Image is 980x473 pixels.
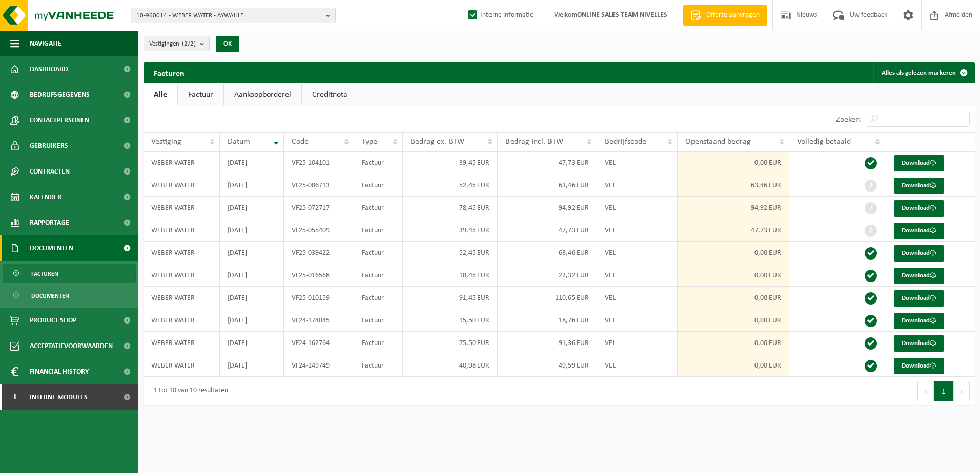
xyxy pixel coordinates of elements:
td: Factuur [354,354,403,377]
td: [DATE] [220,309,283,332]
td: 94,92 EUR [498,197,597,219]
td: VEL [597,242,678,264]
a: Aankoopborderel [224,83,301,106]
td: [DATE] [220,152,283,174]
td: VEL [597,332,678,354]
span: Financial History [30,359,89,384]
span: Bedrag ex. BTW [411,138,464,146]
h2: Facturen [144,62,195,82]
button: Next [954,381,970,401]
td: 52,45 EUR [403,242,497,264]
span: Vestigingen [149,36,196,52]
span: Dashboard [30,56,68,82]
td: 63,46 EUR [678,174,789,197]
span: Datum [228,138,250,146]
span: I [10,384,19,410]
td: 49,59 EUR [498,354,597,377]
a: Download [894,335,944,352]
a: Download [894,245,944,262]
span: Gebruikers [30,133,68,159]
a: Download [894,178,944,194]
a: Download [894,200,944,217]
td: WEBER WATER [144,219,220,242]
label: Interne informatie [466,8,534,23]
a: Creditnota [302,83,358,106]
span: Type [362,138,377,146]
td: WEBER WATER [144,242,220,264]
td: VF25-104101 [284,152,354,174]
td: 63,46 EUR [498,174,597,197]
td: 0,00 EUR [678,354,789,377]
td: VEL [597,174,678,197]
span: Bedrijfscode [605,138,646,146]
td: WEBER WATER [144,264,220,287]
td: VEL [597,287,678,309]
td: 91,36 EUR [498,332,597,354]
span: Vestiging [151,138,181,146]
td: [DATE] [220,197,283,219]
td: WEBER WATER [144,152,220,174]
a: Factuur [178,83,223,106]
span: Rapportage [30,210,69,235]
td: WEBER WATER [144,332,220,354]
td: 0,00 EUR [678,242,789,264]
a: Download [894,313,944,329]
td: 22,32 EUR [498,264,597,287]
td: 0,00 EUR [678,152,789,174]
a: Download [894,223,944,239]
td: Factuur [354,309,403,332]
td: VEL [597,309,678,332]
td: VF25-072717 [284,197,354,219]
span: Offerte aanvragen [704,10,762,20]
td: 39,45 EUR [403,152,497,174]
td: VEL [597,264,678,287]
button: 10-960014 - WEBER WATER - AYWAILLE [131,8,336,23]
td: 110,65 EUR [498,287,597,309]
td: 78,45 EUR [403,197,497,219]
td: VF24-174045 [284,309,354,332]
button: 1 [934,381,954,401]
span: Documenten [31,286,69,306]
span: Facturen [31,264,58,284]
button: Previous [917,381,934,401]
td: [DATE] [220,219,283,242]
span: Interne modules [30,384,88,410]
span: Contactpersonen [30,107,89,133]
a: Download [894,290,944,307]
a: Offerte aanvragen [683,5,767,26]
span: Contracten [30,159,70,184]
td: WEBER WATER [144,197,220,219]
td: 18,45 EUR [403,264,497,287]
span: Product Shop [30,308,76,333]
td: 47,73 EUR [498,219,597,242]
td: Factuur [354,219,403,242]
span: 10-960014 - WEBER WATER - AYWAILLE [136,8,322,24]
td: 39,45 EUR [403,219,497,242]
td: Factuur [354,174,403,197]
count: (2/2) [182,40,196,47]
td: 47,73 EUR [498,152,597,174]
td: WEBER WATER [144,287,220,309]
td: VEL [597,152,678,174]
span: Code [292,138,309,146]
span: Navigatie [30,31,62,56]
td: VF25-039422 [284,242,354,264]
a: Download [894,268,944,284]
label: Zoeken: [836,116,862,124]
button: OK [216,36,239,52]
td: [DATE] [220,264,283,287]
span: Kalender [30,184,62,210]
td: Factuur [354,332,403,354]
td: [DATE] [220,287,283,309]
td: VEL [597,197,678,219]
a: Alle [144,83,177,106]
td: 0,00 EUR [678,264,789,287]
td: VF24-149749 [284,354,354,377]
td: VF25-016568 [284,264,354,287]
td: VEL [597,219,678,242]
td: 47,73 EUR [678,219,789,242]
td: VEL [597,354,678,377]
td: 0,00 EUR [678,309,789,332]
td: WEBER WATER [144,354,220,377]
td: 0,00 EUR [678,287,789,309]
